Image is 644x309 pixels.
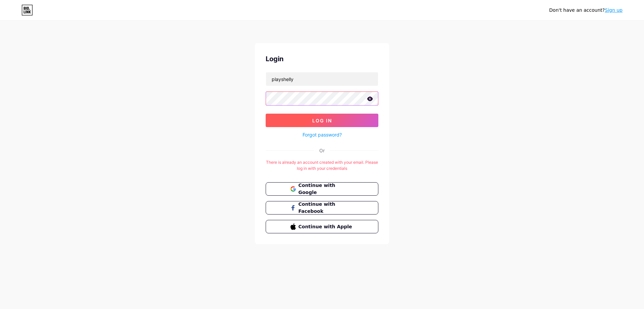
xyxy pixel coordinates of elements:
[319,147,325,154] div: Or
[266,182,378,196] button: Continue with Google
[299,201,354,215] span: Continue with Facebook
[605,7,623,13] a: Sign up
[312,118,332,123] span: Log In
[299,182,354,196] span: Continue with Google
[266,72,378,86] input: Username
[303,131,342,138] a: Forgot password?
[266,220,378,233] button: Continue with Apple
[266,159,378,171] div: There is already an account created with your email. Please log in with your credentials
[266,54,378,64] div: Login
[266,114,378,127] button: Log In
[299,223,354,230] span: Continue with Apple
[549,7,623,14] div: Don't have an account?
[266,201,378,215] button: Continue with Facebook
